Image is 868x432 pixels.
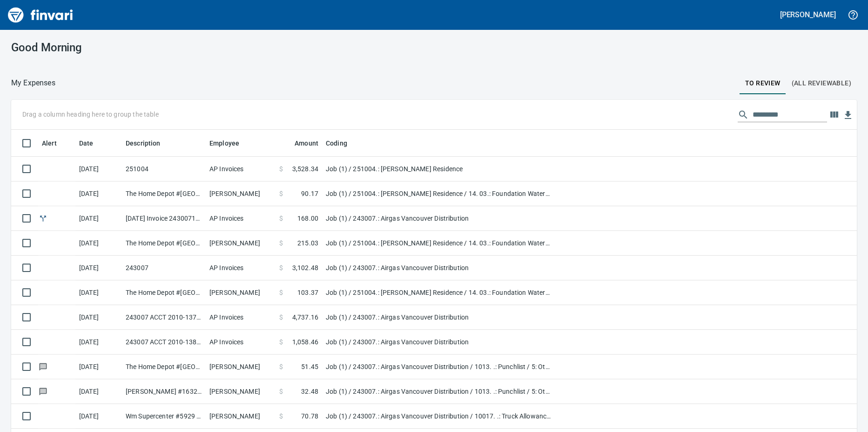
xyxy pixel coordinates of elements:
td: The Home Depot #[GEOGRAPHIC_DATA] [122,280,206,305]
span: 70.78 [301,411,318,421]
span: (All Reviewable) [792,77,851,89]
td: [DATE] [75,157,122,181]
td: Job (1) / 243007.: Airgas Vancouver Distribution [322,305,555,330]
td: Job (1) / 243007.: Airgas Vancouver Distribution / 10017. .: Truck Allowance (PM) / 5: Other [322,404,555,429]
span: Amount [283,138,318,149]
td: [PERSON_NAME] [206,379,276,404]
span: Alert [42,138,69,149]
span: $ [279,288,283,297]
span: 3,102.48 [292,263,318,272]
td: The Home Depot #[GEOGRAPHIC_DATA] [122,355,206,379]
span: Employee [209,138,239,149]
td: [PERSON_NAME] [206,181,276,206]
td: AP Invoices [206,206,276,231]
span: $ [279,411,283,421]
span: Description [126,138,161,149]
td: [DATE] [75,355,122,379]
span: Date [79,138,106,149]
button: [PERSON_NAME] [778,7,838,22]
td: The Home Depot #[GEOGRAPHIC_DATA] [122,231,206,256]
span: 4,737.16 [292,313,318,322]
td: Job (1) / 243007.: Airgas Vancouver Distribution [322,256,555,280]
td: 243007 ACCT 2010-1375781 [122,305,206,330]
span: $ [279,238,283,248]
span: Alert [42,138,57,149]
span: $ [279,337,283,347]
td: [DATE] [75,305,122,330]
td: Job (1) / 243007.: Airgas Vancouver Distribution [322,330,555,355]
span: 90.17 [301,189,318,198]
span: Coding [326,138,359,149]
span: $ [279,263,283,272]
span: 168.00 [297,214,318,223]
td: [DATE] [75,231,122,256]
td: AP Invoices [206,305,276,330]
p: My Expenses [11,77,55,89]
td: [DATE] [75,206,122,231]
button: Choose columns to display [827,108,841,122]
td: [DATE] Invoice 243007100225 from Tapani Materials (1-29544) [122,206,206,231]
td: Job (1) / 251004.: [PERSON_NAME] Residence / 14. 03.: Foundation Waterproofing / 5: Other [322,231,555,256]
td: Job (1) / 243007.: Airgas Vancouver Distribution / 1013. .: Punchlist / 5: Other [322,355,555,379]
span: Has messages [38,363,48,369]
td: Job (1) / 251004.: [PERSON_NAME] Residence / 14. 03.: Foundation Waterproofing / 5: Other [322,280,555,305]
span: To Review [745,77,781,89]
td: [PERSON_NAME] [206,404,276,429]
span: $ [279,164,283,174]
button: Download table [841,108,855,122]
span: $ [279,387,283,396]
span: 32.48 [301,387,318,396]
td: Job (1) / 251004.: [PERSON_NAME] Residence [322,157,555,181]
td: 243007 ACCT 2010-1380781 [122,330,206,355]
span: Date [79,138,94,149]
span: 3,528.34 [292,164,318,174]
td: [DATE] [75,379,122,404]
span: Amount [295,138,318,149]
span: 103.37 [297,288,318,297]
span: $ [279,313,283,322]
td: [DATE] [75,404,122,429]
td: [PERSON_NAME] [206,355,276,379]
p: Drag a column heading here to group the table [22,110,159,119]
span: 51.45 [301,362,318,371]
td: AP Invoices [206,157,276,181]
h5: [PERSON_NAME] [780,10,836,20]
span: Employee [209,138,251,149]
td: [PERSON_NAME] #1632 [GEOGRAPHIC_DATA] [GEOGRAPHIC_DATA] [122,379,206,404]
span: $ [279,189,283,198]
img: Finvari [6,4,75,26]
td: 243007 [122,256,206,280]
span: Description [126,138,173,149]
td: Wm Supercenter #5929 [GEOGRAPHIC_DATA] [122,404,206,429]
span: Split transaction [38,215,48,221]
span: Has messages [38,388,48,394]
td: [DATE] [75,330,122,355]
span: $ [279,362,283,371]
td: The Home Depot #[GEOGRAPHIC_DATA] [122,181,206,206]
td: [DATE] [75,181,122,206]
h3: Good Morning [11,41,278,54]
span: 215.03 [297,238,318,248]
td: [PERSON_NAME] [206,231,276,256]
td: [DATE] [75,280,122,305]
span: 1,058.46 [292,337,318,347]
td: Job (1) / 251004.: [PERSON_NAME] Residence / 14. 03.: Foundation Waterproofing / 5: Other [322,181,555,206]
td: AP Invoices [206,256,276,280]
td: 251004 [122,157,206,181]
td: [PERSON_NAME] [206,280,276,305]
td: AP Invoices [206,330,276,355]
span: $ [279,214,283,223]
span: Coding [326,138,347,149]
td: Job (1) / 243007.: Airgas Vancouver Distribution [322,206,555,231]
td: [DATE] [75,256,122,280]
nav: breadcrumb [11,77,55,89]
td: Job (1) / 243007.: Airgas Vancouver Distribution / 1013. .: Punchlist / 5: Other [322,379,555,404]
